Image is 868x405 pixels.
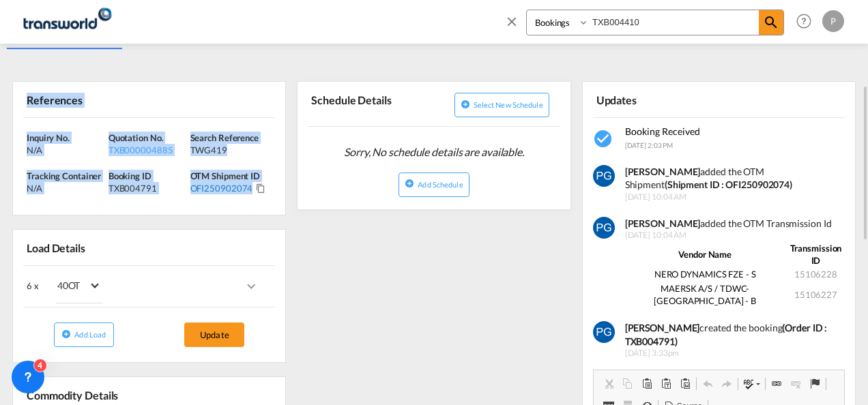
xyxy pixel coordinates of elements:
input: Enter Booking ID, Reference ID, Order ID [589,10,759,34]
span: [DATE] 3:33pm [625,348,846,359]
span: Tracking Container [27,170,101,181]
div: Updates [593,87,717,111]
body: Editor, editor12 [14,14,237,28]
img: vm11kgAAAAZJREFUAwCWHwimzl+9jgAAAABJRU5ErkJggg== [593,165,615,187]
a: Paste from Word [676,375,695,393]
md-icon: icon-plus-circle [405,179,414,188]
span: icon-magnify [759,10,783,35]
div: TXB000004885 [108,144,187,156]
b: [PERSON_NAME] [625,322,700,333]
span: Add Schedule [418,180,463,189]
div: References [23,87,147,111]
div: added the OTM Shipment [625,165,846,192]
div: P [822,10,844,32]
span: Search Reference [190,132,259,143]
span: Sorry, No schedule details are available. [338,139,530,165]
a: Paste (Ctrl+V) [637,375,656,393]
div: Schedule Details [308,87,431,121]
div: N/A [27,144,105,156]
span: icon-close [504,10,526,42]
img: vm11kgAAAAZJREFUAwCWHwimzl+9jgAAAABJRU5ErkJggg== [593,321,615,343]
strong: (Shipment ID : OFI250902074) [665,179,792,190]
span: Booking Received [625,125,700,137]
a: Link (Ctrl+K) [767,375,786,393]
button: icon-plus-circleAdd Load [54,322,114,347]
div: TXB004791 [108,182,187,194]
span: Booking ID [108,170,151,181]
div: TWG419 [190,144,269,156]
md-icon: icon-close [504,14,519,29]
span: Add Load [74,330,106,339]
a: Paste as plain text (Ctrl+Shift+V) [656,375,676,393]
button: Update [184,322,244,347]
div: N/A [27,182,105,194]
div: 6 x [27,269,149,303]
span: Quotation No. [108,132,164,143]
md-select: Choose [39,270,113,303]
button: icon-plus-circleSelect new schedule [454,93,549,117]
b: (Order ID : TXB004791) [625,322,828,347]
strong: [PERSON_NAME] [625,217,701,229]
td: 15106228 [785,267,846,281]
div: OFI250902074 [190,182,253,194]
div: created the booking [625,321,846,348]
a: Cut (Ctrl+X) [599,375,618,393]
md-icon: icon-plus-circle [461,100,470,109]
span: [DATE] 10:04 AM [625,192,846,203]
button: icon-plus-circleAdd Schedule [399,172,469,197]
md-icon: icon-magnify [763,14,779,31]
span: Inquiry No. [27,132,70,143]
img: vm11kgAAAAZJREFUAwCWHwimzl+9jgAAAABJRU5ErkJggg== [593,217,615,239]
span: Help [792,10,815,33]
md-icon: Click to Copy [256,183,265,193]
a: Copy (Ctrl+C) [618,375,637,393]
span: OTM Shipment ID [190,170,261,181]
span: [DATE] 10:04 AM [625,230,846,241]
img: f753ae806dec11f0841701cdfdf085c0.png [20,6,113,37]
a: Spell Check As You Type [740,375,764,393]
td: NERO DYNAMICS FZE - S [625,267,785,281]
div: added the OTM Transmission Id [625,217,846,230]
a: Undo (Ctrl+Z) [698,375,717,393]
strong: Vendor Name [678,249,732,260]
a: Unlink [786,375,805,393]
strong: [PERSON_NAME] [625,166,701,177]
div: Load Details [23,235,91,259]
strong: Transmission ID [790,243,842,266]
td: 15106227 [785,282,846,307]
span: Select new schedule [474,100,543,109]
a: Redo (Ctrl+Y) [717,375,736,393]
div: Help [792,10,822,34]
md-icon: icons/ic_keyboard_arrow_right_black_24px.svg [243,278,259,295]
td: MAERSK A/S / TDWC-[GEOGRAPHIC_DATA] - B [625,282,785,307]
a: Anchor [805,375,824,393]
md-icon: icon-plus-circle [61,329,71,339]
span: [DATE] 2:03 PM [625,141,674,149]
md-icon: icon-checkbox-marked-circle [593,128,615,150]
